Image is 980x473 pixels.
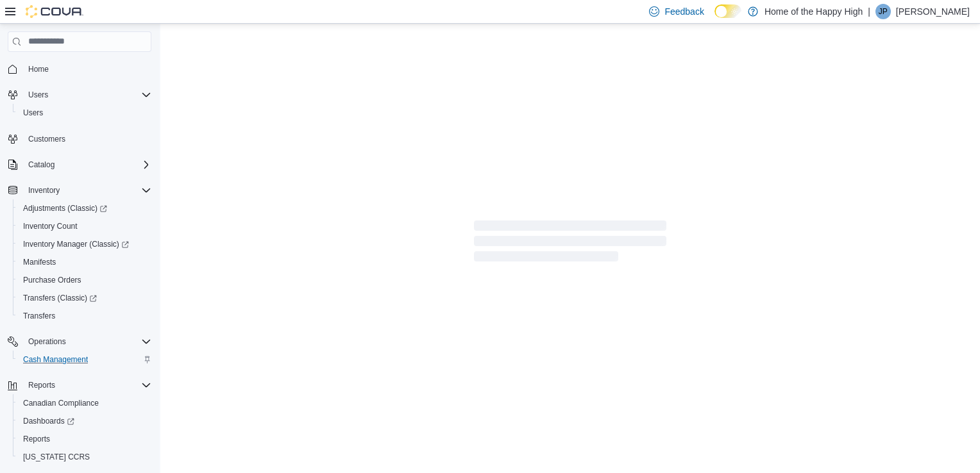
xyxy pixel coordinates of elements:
a: Purchase Orders [18,272,87,288]
span: Transfers (Classic) [18,290,151,306]
button: Reports [23,378,60,393]
span: Transfers [23,311,55,321]
span: Catalog [23,157,151,172]
button: Operations [3,333,156,351]
button: [US_STATE] CCRS [13,448,156,466]
p: | [868,4,870,19]
a: Inventory Count [18,219,83,234]
span: Inventory Manager (Classic) [23,239,129,249]
button: Customers [3,129,156,148]
span: Purchase Orders [23,275,81,285]
button: Purchase Orders [13,271,156,289]
a: Inventory Manager (Classic) [13,235,156,253]
span: Reports [18,431,151,447]
a: Dashboards [13,412,156,430]
button: Users [23,87,53,103]
span: Inventory [23,183,151,198]
span: Transfers [18,308,151,324]
a: Inventory Manager (Classic) [18,236,134,252]
span: Purchase Orders [18,272,151,288]
span: Operations [28,336,66,347]
button: Manifests [13,253,156,271]
button: Canadian Compliance [13,394,156,412]
span: Cash Management [23,354,88,365]
span: Inventory Count [18,219,151,234]
a: Home [23,62,54,77]
span: Dashboards [23,416,74,426]
span: Adjustments (Classic) [18,201,151,216]
span: Inventory Manager (Classic) [18,236,151,252]
span: Catalog [28,160,55,170]
a: Adjustments (Classic) [13,199,156,217]
p: [PERSON_NAME] [896,4,970,19]
button: Reports [3,376,156,394]
button: Cash Management [13,351,156,369]
span: JP [879,4,888,19]
span: Home [28,64,49,74]
a: [US_STATE] CCRS [18,449,95,465]
a: Cash Management [18,352,93,367]
span: Inventory [28,185,60,195]
a: Reports [18,431,55,447]
a: Canadian Compliance [18,395,104,411]
span: Reports [23,434,50,444]
span: Reports [28,380,55,390]
span: Customers [23,131,151,147]
span: Operations [23,334,151,349]
button: Operations [23,334,71,349]
span: Canadian Compliance [18,395,151,411]
p: Home of the Happy High [765,4,863,19]
button: Users [13,104,156,122]
span: Inventory Count [23,221,78,231]
input: Dark Mode [714,4,741,18]
button: Reports [13,430,156,448]
button: Catalog [23,157,60,172]
span: Loading [474,223,666,264]
span: Customers [28,134,65,144]
span: Users [18,105,151,120]
a: Transfers [18,308,60,324]
span: Manifests [23,257,56,267]
a: Dashboards [18,413,80,429]
span: Users [23,108,43,118]
span: Home [23,61,151,77]
a: Transfers (Classic) [13,289,156,307]
a: Users [18,105,48,120]
button: Inventory [3,181,156,199]
img: Cova [26,5,83,18]
span: Feedback [664,5,704,18]
button: Inventory [23,183,65,198]
span: Reports [23,378,151,393]
div: Jada Pommer [875,4,891,19]
span: Canadian Compliance [23,398,99,408]
span: Washington CCRS [18,449,151,465]
span: Transfers (Classic) [23,293,97,303]
button: Users [3,86,156,104]
span: Dark Mode [714,18,715,19]
span: [US_STATE] CCRS [23,452,90,462]
button: Catalog [3,156,156,174]
a: Adjustments (Classic) [18,201,112,216]
span: Adjustments (Classic) [23,203,107,213]
span: Cash Management [18,352,151,367]
button: Transfers [13,307,156,325]
span: Users [23,87,151,103]
button: Inventory Count [13,217,156,235]
span: Manifests [18,254,151,270]
button: Home [3,60,156,78]
a: Manifests [18,254,61,270]
a: Transfers (Classic) [18,290,102,306]
span: Users [28,90,48,100]
a: Customers [23,131,71,147]
span: Dashboards [18,413,151,429]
